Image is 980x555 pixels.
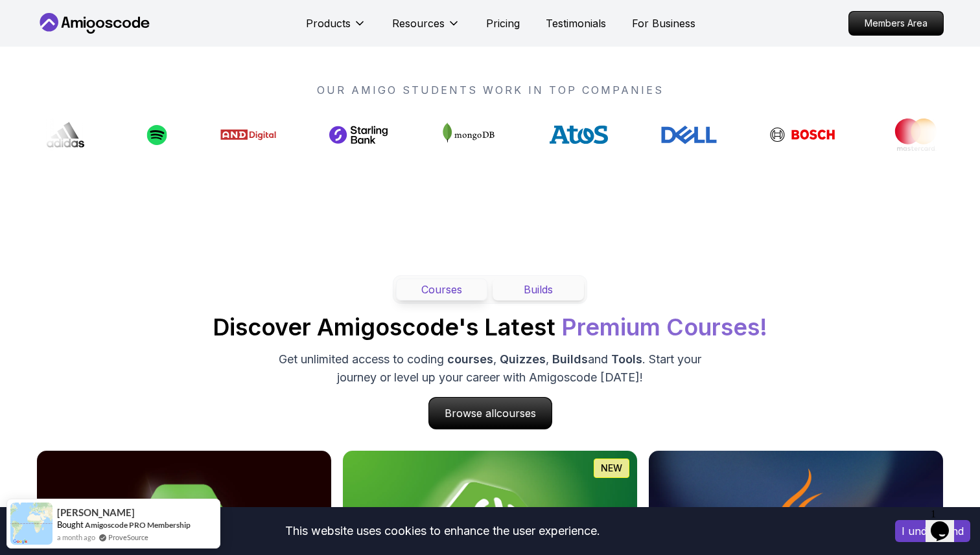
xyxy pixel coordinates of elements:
a: Browse allcourses [428,397,552,429]
div: This website uses cookies to enhance the user experience. [10,517,876,545]
p: Products [306,16,351,31]
img: provesource social proof notification image [10,503,52,545]
button: Courses [396,278,487,300]
a: Testimonials [546,16,606,31]
span: Quizzes [500,352,546,366]
iframe: chat widget [926,503,967,542]
span: Builds [552,352,588,366]
span: a month ago [57,532,95,543]
span: Bought [57,519,84,530]
p: Resources [392,16,445,31]
p: OUR AMIGO STUDENTS WORK IN TOP COMPANIES [36,82,944,98]
a: ProveSource [108,532,148,543]
span: Tools [611,352,642,366]
span: [PERSON_NAME] [57,507,135,518]
a: Members Area [848,11,944,36]
a: Pricing [486,16,520,31]
button: Products [306,16,366,41]
button: Resources [392,16,460,41]
p: NEW [601,462,622,475]
p: Get unlimited access to coding , , and . Start your journey or level up your career with Amigosco... [272,350,708,387]
button: Accept cookies [895,520,970,542]
a: For Business [632,16,695,31]
span: Premium Courses! [561,313,767,341]
span: courses [496,407,536,420]
button: Builds [493,278,584,300]
a: Amigoscode PRO Membership [85,520,191,530]
h2: Discover Amigoscode's Latest [213,314,767,340]
span: courses [447,352,493,366]
p: Browse all [429,398,552,429]
p: Members Area [849,12,943,35]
